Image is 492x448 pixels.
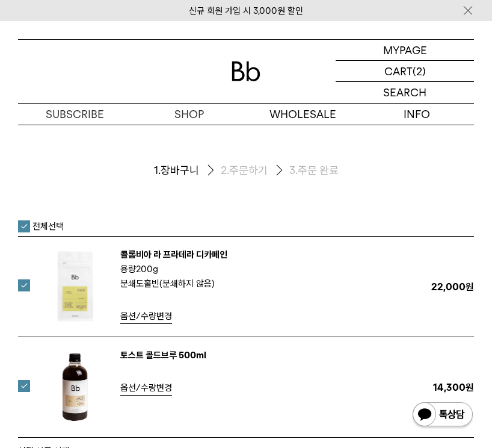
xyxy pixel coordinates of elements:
[120,382,172,393] span: 옵션/수량변경
[384,61,413,81] p: CART
[360,104,475,125] p: INFO
[132,104,247,125] a: SHOP
[154,161,221,181] li: 장바구니
[383,40,427,60] p: MYPAGE
[431,281,474,293] p: 22,000원
[232,61,260,81] img: 로고
[120,381,172,396] a: 옵션/수량변경
[336,61,474,82] a: CART (2)
[18,220,64,232] label: 전체선택
[120,262,425,276] p: 용량
[36,247,114,326] img: 콜롬비아 라 프라데라 디카페인
[289,163,339,178] li: 주문 완료
[120,249,227,260] a: 콜롬비아 라 프라데라 디카페인
[383,82,426,103] p: SEARCH
[246,104,360,125] p: WHOLESALE
[120,276,425,291] p: 분쇄도
[154,163,161,178] span: 1.
[189,5,303,16] a: 신규 회원 가입 시 3,000원 할인
[144,278,215,289] b: 홀빈(분쇄하지 않음)
[433,382,474,393] p: 14,300원
[18,104,132,125] a: SUBSCRIBE
[120,350,206,361] a: 토스트 콜드브루 500ml
[336,40,474,61] a: MYPAGE
[221,161,289,181] li: 주문하기
[411,401,474,430] img: 카카오톡 채널 1:1 채팅 버튼
[120,309,172,324] a: 옵션/수량변경
[36,348,114,426] img: 토스트 콜드브루 500ml
[120,311,172,322] span: 옵션/수량변경
[413,61,426,81] p: (2)
[221,163,229,178] span: 2.
[289,163,298,178] span: 3.
[136,264,158,275] b: 200g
